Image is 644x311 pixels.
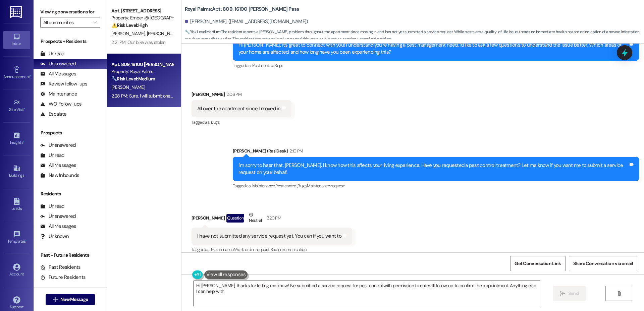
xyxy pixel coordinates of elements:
[34,190,107,197] div: Residents
[192,117,291,127] div: Tagged as:
[185,29,220,35] strong: 🔧 Risk Level: Medium
[226,214,244,222] div: Question
[185,28,644,43] span: : The resident reports a [PERSON_NAME] problem throughout the apartment since moving in and has n...
[111,76,155,82] strong: 🔧 Risk Level: Medium
[553,286,586,301] button: Send
[111,39,165,45] div: 2:21 PM: Our bike was stolen
[275,183,298,189] span: Pest control ,
[53,297,58,302] i: 
[192,91,291,100] div: [PERSON_NAME]
[238,162,628,176] div: I'm sorry to hear that, [PERSON_NAME]. I know how this affects your living experience. Have you r...
[3,196,30,214] a: Leads
[60,296,88,303] span: New Message
[3,163,30,181] a: Buildings
[111,61,173,68] div: Apt. 809, 16100 [PERSON_NAME] Pass
[34,129,107,136] div: Prospects
[40,264,81,271] div: Past Residents
[40,213,76,220] div: Unanswered
[40,70,76,77] div: All Messages
[3,130,30,148] a: Insights •
[40,172,79,179] div: New Inbounds
[211,119,220,125] span: Bugs
[10,6,23,18] img: ResiDesk Logo
[34,252,107,259] div: Past + Future Residents
[185,18,308,25] div: [PERSON_NAME]. ([EMAIL_ADDRESS][DOMAIN_NAME])
[40,80,87,87] div: Review follow-ups
[510,256,565,271] button: Get Conversation Link
[40,142,76,149] div: Unanswered
[40,223,76,230] div: All Messages
[238,42,628,56] div: Hi [PERSON_NAME], it's great to connect with you! I understand you're having a pest management ne...
[40,162,76,169] div: All Messages
[26,238,27,243] span: •
[40,50,64,57] div: Unread
[40,101,82,108] div: WO Follow-ups
[573,260,633,267] span: Share Conversation via email
[560,291,565,296] i: 
[616,291,622,296] i: 
[147,30,180,37] span: [PERSON_NAME]
[233,61,639,70] div: Tagged as:
[40,274,86,281] div: Future Residents
[40,60,76,67] div: Unanswered
[111,7,173,14] div: Apt. [STREET_ADDRESS]
[111,14,173,21] div: Property: Ember @ [GEOGRAPHIC_DATA]
[40,203,64,210] div: Unread
[270,247,307,252] span: Bad communication
[265,214,281,222] div: 2:20 PM
[197,233,341,240] div: I have not submitted any service request yet. You can if you want to
[211,247,234,252] span: Maintenance ,
[40,7,100,17] label: Viewing conversations for
[233,181,639,191] div: Tagged as:
[252,183,275,189] span: Maintenance ,
[194,281,540,306] textarea: Hi [PERSON_NAME], thanks for letting me know! I've submitted a service
[40,111,66,118] div: Escalate
[3,229,30,247] a: Templates •
[46,294,95,305] button: New Message
[3,97,30,115] a: Site Visit •
[111,22,148,28] strong: ⚠️ Risk Level: High
[252,63,275,68] span: Pest control ,
[40,152,64,159] div: Unread
[515,260,561,267] span: Get Conversation Link
[197,105,281,112] div: All over the apartment since I moved in
[24,106,25,111] span: •
[298,183,307,189] span: Bugs ,
[192,245,352,254] div: Tagged as:
[40,90,77,98] div: Maintenance
[3,261,30,279] a: Account
[568,290,579,297] span: Send
[225,91,241,98] div: 2:06 PM
[288,147,303,154] div: 2:10 PM
[192,211,352,228] div: [PERSON_NAME]
[234,247,270,252] span: Work order request ,
[233,147,639,157] div: [PERSON_NAME] (ResiDesk)
[111,30,147,37] span: [PERSON_NAME]
[23,139,24,144] span: •
[3,31,30,49] a: Inbox
[111,68,173,75] div: Property: Royal Palms
[40,233,69,240] div: Unknown
[274,63,283,68] span: Bugs
[569,256,637,271] button: Share Conversation via email
[93,20,97,25] i: 
[43,17,90,28] input: All communities
[111,84,145,90] span: [PERSON_NAME]
[307,183,344,189] span: Maintenance request
[30,73,31,78] span: •
[185,6,299,13] b: Royal Palms: Apt. 809, 16100 [PERSON_NAME] Pass
[111,93,260,99] div: 2:28 PM: Sure, I will submit one for you. Do we have your permission to enter?
[34,38,107,45] div: Prospects + Residents
[248,211,263,225] div: Neutral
